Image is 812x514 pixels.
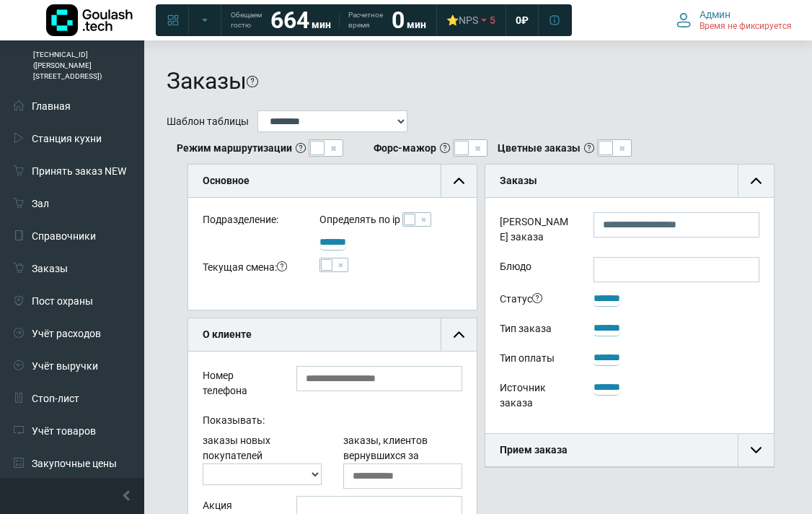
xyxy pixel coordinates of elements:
[192,411,473,433] div: Показывать:
[177,141,292,156] b: Режим маршрутизации
[203,175,250,186] b: Основное
[700,8,731,21] span: Админ
[167,67,247,95] h1: Заказы
[521,14,529,27] span: ₽
[222,7,435,33] a: Обещаем гостю 664 мин Расчетное время 0 мин
[231,10,262,30] span: Обещаем гостю
[507,7,537,33] a: 0 ₽
[700,21,792,32] span: Время не фиксируется
[192,433,332,489] div: заказы новых покупателей
[489,212,583,250] label: [PERSON_NAME] заказа
[407,19,426,30] span: мин
[319,212,400,227] label: Определять по ip
[489,349,583,371] div: Тип оплаты
[167,114,249,129] label: Шаблон таблицы
[500,444,568,456] b: Прием заказа
[192,212,309,233] div: Подразделение:
[489,378,583,416] div: Источник заказа
[751,445,762,456] img: collapse
[668,5,800,35] button: Админ Время не фиксируется
[489,289,583,312] div: Статус
[270,6,309,34] strong: 664
[490,14,495,27] span: 5
[312,19,331,30] span: мин
[332,433,473,489] div: заказы, клиентов вернувшихся за
[192,366,286,404] div: Номер телефона
[192,258,309,280] div: Текущая смена:
[489,319,583,341] div: Тип заказа
[516,14,521,27] span: 0
[500,175,537,186] b: Заказы
[46,4,133,36] img: Логотип компании Goulash.tech
[454,175,464,186] img: collapse
[498,141,581,156] b: Цветные заказы
[203,328,252,340] b: О клиенте
[438,7,504,33] a: ⭐NPS 5
[454,329,464,340] img: collapse
[489,257,583,282] label: Блюдо
[446,14,478,27] div: ⭐
[459,14,478,26] span: NPS
[374,141,436,156] b: Форс-мажор
[392,6,405,34] strong: 0
[751,175,762,186] img: collapse
[348,10,383,30] span: Расчетное время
